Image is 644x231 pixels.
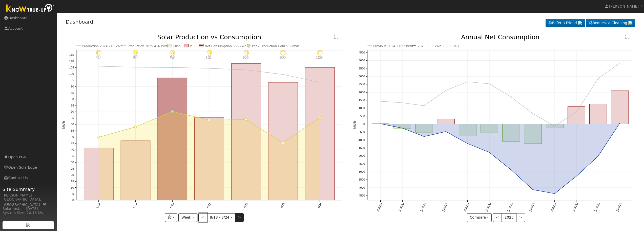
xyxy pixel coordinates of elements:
[393,124,411,128] rect: onclick=""
[62,121,66,130] text: kWh
[376,203,383,212] text: [DATE]
[358,138,365,141] text: -1000
[71,110,74,113] text: 70
[373,44,413,48] text: Previous 2024 3,832 kWh
[243,50,249,56] i: 8/22 - Clear
[568,107,585,124] rect: onclick=""
[578,21,582,25] img: retrieve
[178,213,197,222] button: Week
[546,124,564,128] rect: onclick=""
[207,213,235,222] button: 8/18 - 8/24
[616,203,622,212] text: [DATE]
[43,203,47,207] a: Map
[359,67,365,70] text: 3500
[359,99,365,102] text: 1500
[317,203,322,209] text: 8/24
[97,136,100,138] circle: onclick=""
[3,186,54,193] span: Site Summary
[466,143,469,145] circle: onclick=""
[317,50,323,56] i: 8/24 - Clear
[133,50,138,56] i: 8/19 - Clear
[204,56,214,59] p: 101°
[575,175,578,177] circle: onclick=""
[554,193,556,195] circle: onclick=""
[69,53,74,56] text: 115
[3,210,54,216] div: System Size: 20.16 kW
[485,203,492,212] text: [DATE]
[84,148,113,200] rect: onclick=""
[71,167,74,170] text: 25
[445,89,447,92] circle: onclick=""
[463,203,470,212] text: [DATE]
[206,203,212,209] text: 8/21
[69,60,74,63] text: 110
[26,223,30,227] img: retrieve
[532,189,534,191] circle: onclick=""
[315,56,325,59] p: 103°
[503,124,520,141] rect: onclick=""
[467,213,492,222] button: Compare
[358,147,365,150] text: -1500
[437,119,454,124] rect: onclick=""
[358,170,365,173] text: -3000
[171,110,174,113] circle: onclick=""
[619,62,621,64] circle: onclick=""
[401,127,403,129] circle: onclick=""
[72,192,74,196] text: 5
[481,124,498,133] rect: onclick=""
[415,124,433,132] rect: onclick=""
[208,119,210,121] circle: onclick=""
[423,105,425,107] circle: onclick=""
[379,123,382,125] circle: onclick=""
[158,78,187,200] rect: onclick=""
[71,186,74,189] text: 10
[71,180,74,183] text: 15
[282,142,284,144] circle: onclick=""
[597,155,599,157] circle: onclick=""
[3,206,54,211] div: Solar Install: [DATE]
[205,44,246,48] text: Net Consumption 556 kWh
[359,75,365,78] text: 3000
[71,104,74,107] text: 75
[282,73,284,76] circle: onclick=""
[445,131,447,133] circle: onclick=""
[363,122,365,126] text: 0
[66,19,93,25] a: Dashboard
[241,56,251,59] p: 106°
[359,131,365,134] text: -500
[121,141,150,200] rect: onclick=""
[71,142,74,145] text: 45
[71,117,74,120] text: 65
[529,203,535,212] text: [DATE]
[546,19,585,27] a: Refer a Friend
[71,148,74,151] text: 40
[532,113,534,115] circle: onclick=""
[170,50,175,56] i: 8/20 - Clear
[3,197,54,207] div: [GEOGRAPHIC_DATA], [GEOGRAPHIC_DATA]
[131,56,141,59] p: 95°
[625,34,629,39] text: 
[71,161,74,164] text: 30
[423,135,425,138] circle: onclick=""
[96,203,101,209] text: 8/18
[379,100,382,102] circle: onclick=""
[206,50,212,56] i: 8/21 - MostlyClear
[420,203,426,212] text: [DATE]
[245,69,247,71] circle: onclick=""
[359,91,365,94] text: 2000
[586,19,635,27] a: Request a Cleaning
[590,104,607,124] rect: onclick=""
[611,91,629,124] rect: onclick=""
[71,173,74,176] text: 20
[372,124,389,124] rect: onclick=""
[157,33,261,41] text: Solar Production vs Consumption
[359,107,365,110] text: 1000
[359,59,365,62] text: 4000
[71,129,74,132] text: 55
[353,121,357,130] text: kWh
[628,21,632,25] img: retrieve
[231,64,261,200] rect: onclick=""
[134,126,137,128] circle: onclick=""
[268,82,298,200] rect: onclick=""
[619,122,621,124] circle: onclick=""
